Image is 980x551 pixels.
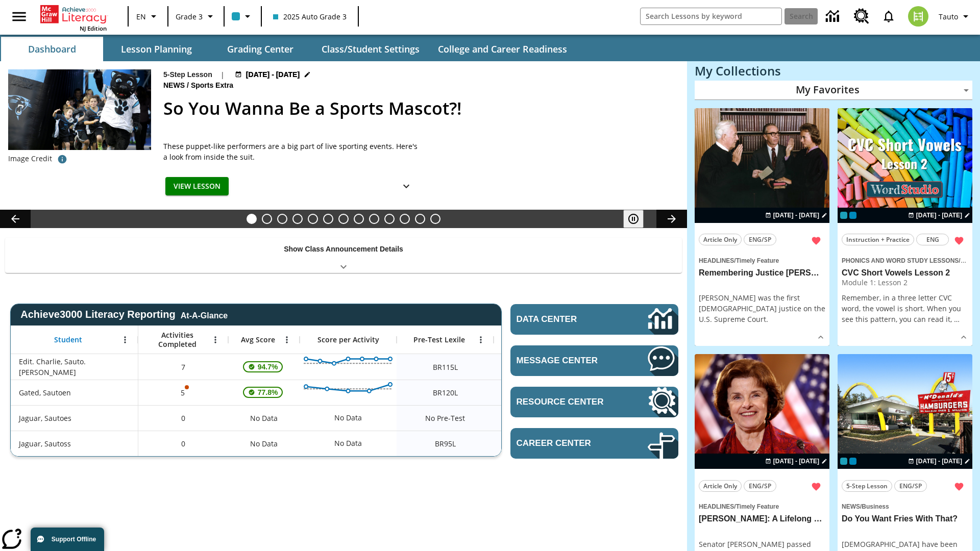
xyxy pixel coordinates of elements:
span: Score per Activity [317,335,379,344]
button: Aug 24 - Aug 24 Choose Dates [906,457,972,466]
button: Remove from Favorites [807,478,825,496]
span: Headlines [699,503,734,510]
div: No Data, Jaguar, Sautoss [228,431,300,456]
h3: My Collections [695,64,972,78]
span: No Pre-Test, Jaguar, Sautoes [425,413,465,423]
span: Message Center [517,356,617,366]
p: Show Class Announcement Details [284,244,403,255]
a: Home [40,4,107,24]
input: search field [641,8,781,24]
button: Support Offline [31,528,104,551]
button: Language: EN, Select a language [132,7,164,26]
div: Show Class Announcement Details [5,238,682,273]
button: Slide 13 Career Lesson [430,214,440,224]
span: Phonics and Word Study Lessons [842,257,959,264]
span: ENG/SP [899,481,922,491]
div: Home [40,3,107,32]
span: Jaguar, Sautoss [19,438,71,449]
span: Topic: News/Business [842,500,968,512]
button: 5-Step Lesson [842,480,892,492]
div: Current Class [840,458,847,465]
button: Grade: Grade 3, Select a grade [171,7,220,26]
button: Article Only [699,480,742,492]
span: 77.8% [254,383,282,402]
div: 5, One or more Activity scores may be invalid., Gated, Sautoen [138,380,228,405]
span: Support Offline [52,536,96,543]
button: Remove from Favorites [807,232,825,250]
button: Slide 12 Pre-release lesson [415,214,425,224]
a: Career Center [510,428,678,459]
button: Article Only [699,234,742,245]
button: Open Menu [208,332,223,347]
button: Open side menu [4,2,34,32]
span: Headlines [699,257,734,264]
a: Notifications [875,3,902,30]
span: Topic: Headlines/Timely Feature [699,500,825,512]
button: Select a new avatar [902,3,935,30]
h3: CVC Short Vowels Lesson 2 [842,268,968,279]
button: ENG [916,234,949,245]
a: Resource Center, Will open in new tab [510,387,678,417]
span: Sports Extra [191,80,235,91]
div: Current Class [840,212,847,219]
button: Slide 8 Dianne Feinstein: A Lifelong Leader [354,214,364,224]
button: Aug 24 - Aug 24 Choose Dates [763,457,829,466]
span: No Data [245,408,283,429]
div: lesson details [695,108,829,346]
button: Remove from Favorites [950,478,968,496]
button: Photo credit: AP Photo/Bob Leverone [52,150,72,168]
div: OL 2025 Auto Grade 4 [849,458,856,465]
span: Student [54,335,82,344]
button: Profile/Settings [935,7,976,26]
button: Lesson carousel, Next [656,210,687,228]
div: At-A-Glance [181,309,228,320]
a: Resource Center, Will open in new tab [848,3,875,30]
p: Image Credit [8,154,52,164]
span: 0 [181,438,185,449]
span: [DATE] - [DATE] [916,211,962,220]
button: Open Menu [279,332,295,347]
span: NJ Edition [80,24,107,32]
span: [DATE] - [DATE] [916,457,962,466]
span: Career Center [517,438,617,448]
span: [DATE] - [DATE] [773,211,819,220]
button: Slide 5 Do You Want Fries With That? [308,214,318,224]
span: Data Center [517,314,613,324]
span: Topic: Headlines/Timely Feature [699,255,825,266]
div: Pause [623,210,654,228]
h2: So You Wanna Be a Sports Mascot?! [163,95,675,121]
div: No Data, Jaguar, Sautoes [228,405,300,431]
h3: Remembering Justice O'Connor [699,268,825,279]
span: No Data [245,433,283,454]
div: No Data, Edit. Charlie, Sauto. Charlie [494,354,591,380]
span: Jaguar, Sautoes [19,413,71,423]
span: 0 [181,413,185,423]
div: 0, Jaguar, Sautoes [138,405,228,431]
button: Lesson Planning [105,37,207,61]
div: Beginning reader 95 Lexile, ER, Based on the Lexile Reading measure, student is an Emerging Reade... [494,431,591,456]
p: 5 [180,387,187,398]
span: [DATE] - [DATE] [246,69,300,80]
button: Slide 7 CVC Short Vowels Lesson 2 [338,214,349,224]
div: My Favorites [695,81,972,100]
button: Slide 3 The Cold, Cold Moon [277,214,287,224]
span: | [220,69,225,80]
button: Aug 24 - Aug 24 Choose Dates [763,211,829,220]
div: No Data, Jaguar, Sautoss [329,433,367,454]
span: Beginning reader 115 Lexile, Edit. Charlie, Sauto. Charlie [433,362,458,372]
div: , 77.8%, This student's Average First Try Score 77.8% is above 75%, Gated, Sautoen [228,380,300,405]
div: lesson details [838,108,972,346]
button: Instruction + Practice [842,234,914,245]
div: , 94.7%, This student's Average First Try Score 94.7% is above 75%, Edit. Charlie, Sauto. Charlie [228,354,300,380]
button: Slide 9 Dogs With Jobs [369,214,379,224]
span: Beginning reader 120 Lexile, Gated, Sautoen [433,387,458,398]
span: Avg Score [241,335,275,344]
span: ENG [926,234,939,245]
div: OL 2025 Auto Grade 4 [849,212,856,219]
span: Resource Center [517,397,617,407]
span: Edit. Charlie, Sauto. [PERSON_NAME] [19,356,133,378]
span: / [959,255,966,265]
button: Open Menu [117,332,133,347]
